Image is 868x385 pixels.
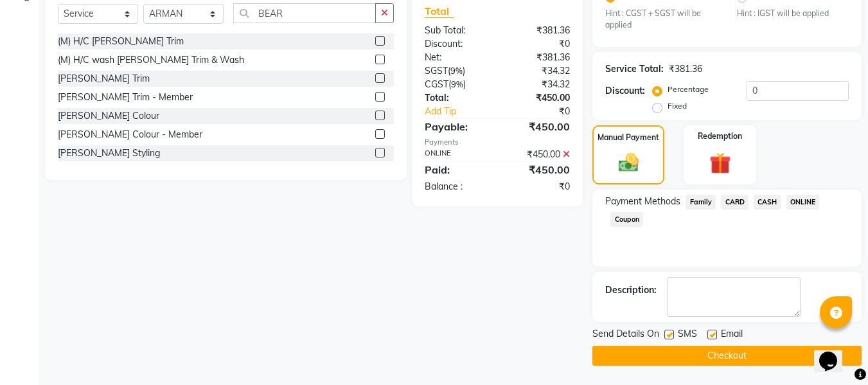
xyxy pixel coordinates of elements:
span: Payment Methods [605,195,680,208]
div: ( ) [415,64,497,78]
input: Search or Scan [233,3,376,23]
div: Balance : [415,180,497,193]
div: ₹0 [497,180,580,193]
span: Family [686,195,716,210]
div: ONLINE [415,148,497,161]
label: Fixed [668,100,687,112]
iframe: chat widget [814,334,855,372]
div: ₹0 [497,37,580,51]
div: ₹34.32 [497,78,580,91]
div: Total: [415,91,497,105]
div: (M) H/C [PERSON_NAME] Trim [58,35,184,48]
div: [PERSON_NAME] Trim - Member [58,91,193,104]
div: Paid: [415,162,497,177]
div: ₹450.00 [497,91,580,105]
div: (M) H/C wash [PERSON_NAME] Trim & Wash [58,53,244,67]
div: Service Total: [605,62,664,76]
div: ₹450.00 [497,148,580,161]
span: Coupon [610,212,643,227]
div: Discount: [415,37,497,51]
div: [PERSON_NAME] Styling [58,147,160,160]
div: Description: [605,283,657,297]
span: SMS [678,327,697,343]
span: Total [425,4,454,18]
span: Email [721,327,743,343]
div: Net: [415,51,497,64]
div: ₹450.00 [497,119,580,134]
div: Discount: [605,84,645,98]
span: SGST [425,65,448,76]
div: [PERSON_NAME] Colour - Member [58,128,202,141]
div: ₹34.32 [497,64,580,78]
div: ₹450.00 [497,162,580,177]
div: ₹381.36 [669,62,702,76]
span: Send Details On [592,327,659,343]
span: CASH [754,195,781,210]
span: 9% [450,66,463,76]
button: Checkout [592,346,862,366]
a: Add Tip [415,105,511,118]
div: ₹0 [511,105,580,118]
div: ₹381.36 [497,24,580,37]
div: ( ) [415,78,497,91]
small: Hint : CGST + SGST will be applied [605,8,717,31]
span: ONLINE [786,195,820,210]
span: CARD [721,195,748,210]
label: Redemption [698,130,742,142]
label: Manual Payment [598,132,659,143]
label: Percentage [668,84,709,95]
div: Payable: [415,119,497,134]
div: [PERSON_NAME] Colour [58,109,159,123]
span: 9% [451,79,463,89]
div: [PERSON_NAME] Trim [58,72,150,85]
div: ₹381.36 [497,51,580,64]
div: Sub Total: [415,24,497,37]
small: Hint : IGST will be applied [737,8,849,19]
div: Payments [425,137,570,148]
img: _cash.svg [612,151,645,174]
span: CGST [425,78,448,90]
img: _gift.svg [703,150,738,176]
